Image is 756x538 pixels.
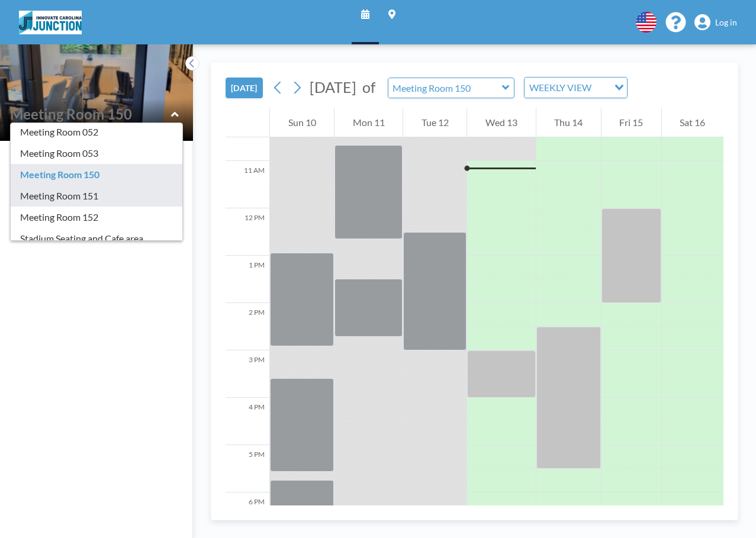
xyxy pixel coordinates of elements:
span: Log in [715,17,737,28]
div: Meeting Room 150 [11,164,182,185]
div: 12 PM [226,208,269,256]
div: 3 PM [226,350,269,398]
div: 10 AM [226,114,269,161]
div: Tue 12 [403,108,467,137]
div: Thu 14 [536,108,601,137]
input: Meeting Room 150 [388,78,502,98]
a: Log in [694,14,737,31]
div: 11 AM [226,161,269,208]
input: Search for option [595,80,607,95]
div: Search for option [525,78,627,98]
div: Meeting Room 152 [11,207,182,228]
div: 4 PM [226,398,269,445]
div: Sat 16 [662,108,723,137]
span: [DATE] [310,78,356,96]
img: organization-logo [19,11,82,34]
div: Mon 11 [334,108,403,137]
div: 2 PM [226,303,269,350]
span: WEEKLY VIEW [527,80,594,95]
span: Floor: Junction ... [9,123,78,135]
span: of [362,78,375,96]
div: 1 PM [226,256,269,303]
div: 5 PM [226,445,269,492]
div: Wed 13 [467,108,535,137]
input: Meeting Room 150 [10,105,171,123]
div: Sun 10 [270,108,334,137]
div: Fri 15 [601,108,661,137]
div: Meeting Room 053 [11,143,182,164]
div: Stadium Seating and Cafe area [11,228,182,249]
div: Meeting Room 151 [11,185,182,207]
button: [DATE] [226,78,263,98]
div: Meeting Room 052 [11,121,182,143]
